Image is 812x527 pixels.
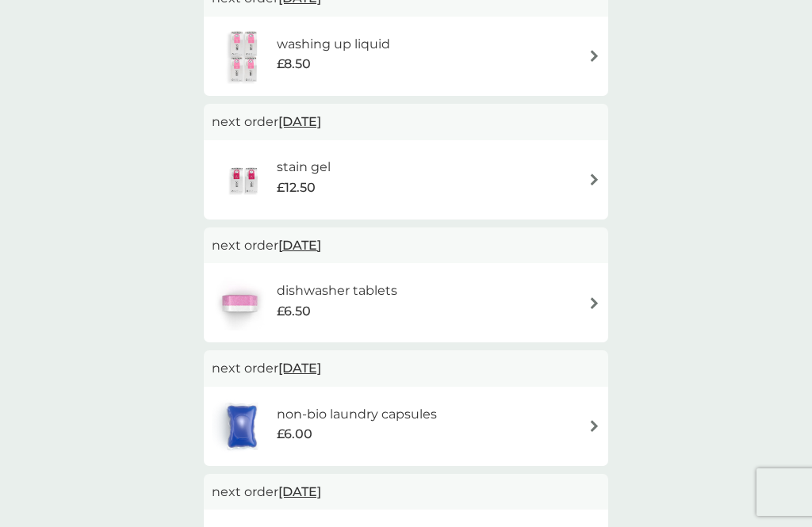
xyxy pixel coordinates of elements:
[278,230,321,261] span: [DATE]
[212,235,600,256] p: next order
[212,29,277,84] img: washing up liquid
[212,275,267,330] img: dishwasher tablets
[277,54,311,74] span: £8.50
[588,50,600,62] img: arrow right
[277,281,397,301] h6: dishwasher tablets
[277,301,311,322] span: £6.50
[212,152,277,208] img: stain gel
[588,420,600,432] img: arrow right
[212,399,272,454] img: non-bio laundry capsules
[278,106,321,137] span: [DATE]
[588,174,600,185] img: arrow right
[278,476,321,507] span: [DATE]
[277,424,312,445] span: £6.00
[212,112,600,132] p: next order
[277,404,437,425] h6: non-bio laundry capsules
[277,34,390,55] h6: washing up liquid
[588,297,600,309] img: arrow right
[212,358,600,379] p: next order
[277,157,331,178] h6: stain gel
[277,178,316,198] span: £12.50
[212,482,600,502] p: next order
[278,353,321,384] span: [DATE]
